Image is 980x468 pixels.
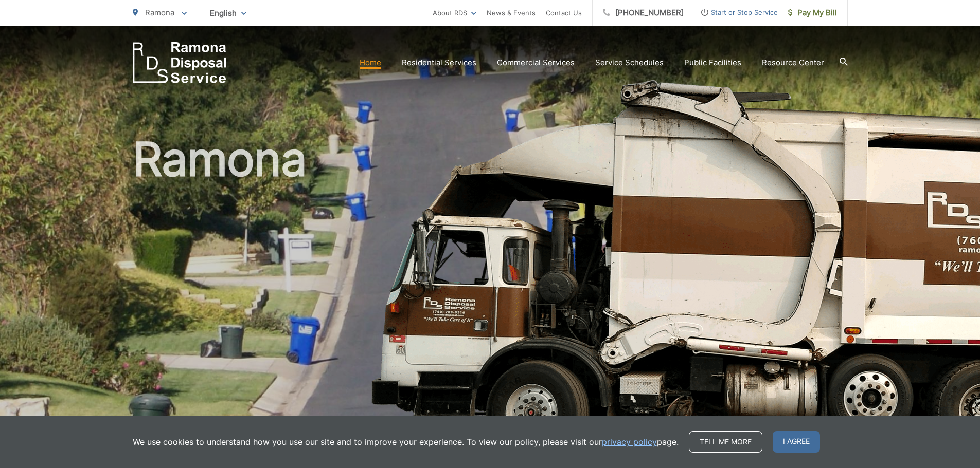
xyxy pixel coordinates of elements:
a: About RDS [433,7,476,19]
a: EDCD logo. Return to the homepage. [133,42,226,83]
h1: Ramona [133,134,848,459]
span: Pay My Bill [788,7,837,19]
span: I agree [773,431,820,453]
a: privacy policy [602,436,657,448]
p: We use cookies to understand how you use our site and to improve your experience. To view our pol... [133,436,679,448]
a: Service Schedules [595,57,664,69]
span: Ramona [145,8,174,17]
a: Tell me more [689,431,762,453]
a: Resource Center [762,57,824,69]
a: Public Facilities [684,57,741,69]
a: News & Events [487,7,536,19]
a: Home [360,57,381,69]
a: Residential Services [402,57,476,69]
a: Contact Us [546,7,582,19]
span: English [202,4,254,22]
a: Commercial Services [497,57,575,69]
